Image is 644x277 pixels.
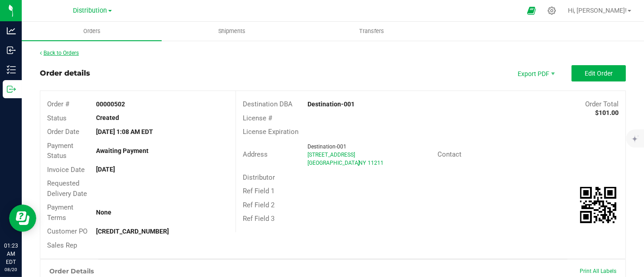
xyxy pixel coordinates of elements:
[580,187,616,223] qrcode: 00000502
[243,201,274,209] span: Ref Field 2
[308,152,355,158] span: [STREET_ADDRESS]
[308,143,346,150] span: Destination-001
[47,128,79,136] span: Order Date
[580,268,616,274] span: Print All Labels
[49,267,94,275] h1: Order Details
[302,22,442,41] a: Transfers
[308,160,360,166] span: [GEOGRAPHIC_DATA]
[47,114,67,122] span: Status
[7,65,16,74] inline-svg: Inventory
[40,50,79,56] a: Back to Orders
[243,100,293,108] span: Destination DBA
[243,187,274,195] span: Ref Field 1
[585,70,613,77] span: Edit Order
[22,22,162,41] a: Orders
[243,128,298,136] span: License Expiration
[96,166,115,173] strong: [DATE]
[40,68,90,79] div: Order details
[206,27,258,35] span: Shipments
[572,65,626,81] button: Edit Order
[47,179,87,198] span: Requested Delivery Date
[96,147,149,154] strong: Awaiting Payment
[7,26,16,35] inline-svg: Analytics
[96,128,153,135] strong: [DATE] 1:08 AM EDT
[96,228,169,235] strong: [CREDIT_CARD_NUMBER]
[47,100,69,108] span: Order #
[580,187,616,223] img: Scan me!
[4,266,18,273] p: 08/20
[546,6,557,15] div: Manage settings
[243,114,272,122] span: License #
[47,241,77,249] span: Sales Rep
[96,209,111,216] strong: None
[359,160,366,166] span: NY
[7,46,16,55] inline-svg: Inbound
[9,205,36,232] iframe: Resource center
[437,150,461,158] span: Contact
[243,173,275,181] span: Distributor
[595,109,619,116] strong: $101.00
[358,160,359,166] span: ,
[47,203,73,222] span: Payment Terms
[71,27,113,35] span: Orders
[568,7,627,14] span: Hi, [PERSON_NAME]!
[73,7,107,14] span: Distribution
[96,114,119,121] strong: Created
[7,85,16,94] inline-svg: Outbound
[47,227,87,235] span: Customer PO
[347,27,396,35] span: Transfers
[243,215,274,223] span: Ref Field 3
[521,2,542,19] span: Open Ecommerce Menu
[96,100,125,108] strong: 00000502
[368,160,384,166] span: 11211
[47,166,85,174] span: Invoice Date
[508,65,562,81] li: Export PDF
[4,242,18,266] p: 01:23 AM EDT
[585,100,619,108] span: Order Total
[47,142,73,160] span: Payment Status
[162,22,302,41] a: Shipments
[308,100,355,108] strong: Destination-001
[243,150,268,158] span: Address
